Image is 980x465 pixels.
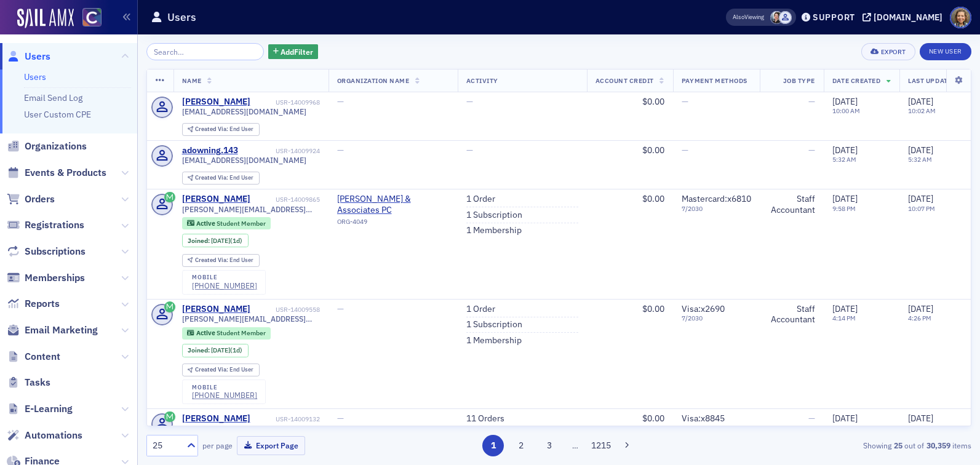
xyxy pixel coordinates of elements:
[167,10,196,25] h1: Users
[682,205,751,213] span: 7 / 2030
[768,194,815,215] div: Staff Accountant
[153,439,180,452] div: 25
[192,391,257,400] a: [PHONE_NUMBER]
[466,319,522,330] a: 1 Subscription
[195,257,253,264] div: End User
[682,76,747,85] span: Payment Methods
[24,92,82,103] a: Email Send Log
[596,76,654,85] span: Account Credit
[337,194,449,215] a: [PERSON_NAME] & Associates PC
[182,327,271,340] div: Active: Active: Student Member
[832,96,858,107] span: [DATE]
[832,314,856,322] time: 4:14 PM
[7,245,86,258] a: Subscriptions
[466,145,473,156] span: —
[813,12,855,23] div: Support
[920,43,971,60] a: New User
[7,140,87,153] a: Organizations
[187,220,265,228] a: Active Student Member
[682,424,751,432] span: 12 / 2027
[187,329,265,337] a: Active Student Member
[832,106,860,115] time: 10:00 AM
[182,344,249,357] div: Joined: 2025-08-26 00:00:00
[682,314,751,322] span: 7 / 2030
[182,123,260,136] div: Created Via: End User
[24,71,46,82] a: Users
[466,413,504,424] a: 11 Orders
[337,76,410,85] span: Organization Name
[25,429,82,442] span: Automations
[482,435,504,456] button: 1
[538,435,560,456] button: 3
[182,145,238,156] div: adowning.143
[25,245,86,258] span: Subscriptions
[642,193,664,204] span: $0.00
[146,43,264,60] input: Search…
[182,304,250,315] a: [PERSON_NAME]
[25,271,85,285] span: Memberships
[466,76,498,85] span: Activity
[182,205,320,214] span: [PERSON_NAME][EMAIL_ADDRESS][DOMAIN_NAME]
[182,217,271,229] div: Active: Active: Student Member
[195,175,253,181] div: End User
[252,306,320,314] div: USR-14009558
[7,271,85,285] a: Memberships
[337,145,344,156] span: —
[268,44,319,60] button: AddFilter
[252,98,320,106] div: USR-14009968
[25,376,50,389] span: Tasks
[908,96,933,107] span: [DATE]
[908,145,933,156] span: [DATE]
[195,126,253,133] div: End User
[25,218,84,232] span: Registrations
[908,193,933,204] span: [DATE]
[25,193,55,206] span: Orders
[682,96,688,107] span: —
[211,236,230,245] span: [DATE]
[950,7,971,28] span: Profile
[195,125,229,133] span: Created Via :
[182,156,306,165] span: [EMAIL_ADDRESS][DOMAIN_NAME]
[195,367,253,373] div: End User
[7,297,60,311] a: Reports
[7,429,82,442] a: Automations
[337,96,344,107] span: —
[642,96,664,107] span: $0.00
[7,193,55,206] a: Orders
[17,9,74,28] a: SailAMX
[733,13,744,21] div: Also
[25,140,87,153] span: Organizations
[25,402,73,416] span: E-Learning
[182,194,250,205] a: [PERSON_NAME]
[211,237,242,245] div: (1d)
[908,413,933,424] span: [DATE]
[192,384,257,391] div: mobile
[25,324,98,337] span: Email Marketing
[281,46,313,57] span: Add Filter
[24,109,91,120] a: User Custom CPE
[182,97,250,108] a: [PERSON_NAME]
[182,107,306,116] span: [EMAIL_ADDRESS][DOMAIN_NAME]
[466,304,495,315] a: 1 Order
[240,147,320,155] div: USR-14009924
[832,76,880,85] span: Date Created
[195,256,229,264] span: Created Via :
[567,440,584,451] span: …
[466,225,522,236] a: 1 Membership
[808,145,815,156] span: —
[682,303,725,314] span: Visa : x2690
[783,76,815,85] span: Job Type
[642,145,664,156] span: $0.00
[252,196,320,204] div: USR-14009865
[211,346,242,354] div: (1d)
[861,43,915,60] button: Export
[7,350,60,364] a: Content
[25,166,106,180] span: Events & Products
[908,106,936,115] time: 10:02 AM
[196,219,217,228] span: Active
[74,8,102,29] a: View Homepage
[908,424,931,432] time: 2:11 PM
[908,314,931,322] time: 4:26 PM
